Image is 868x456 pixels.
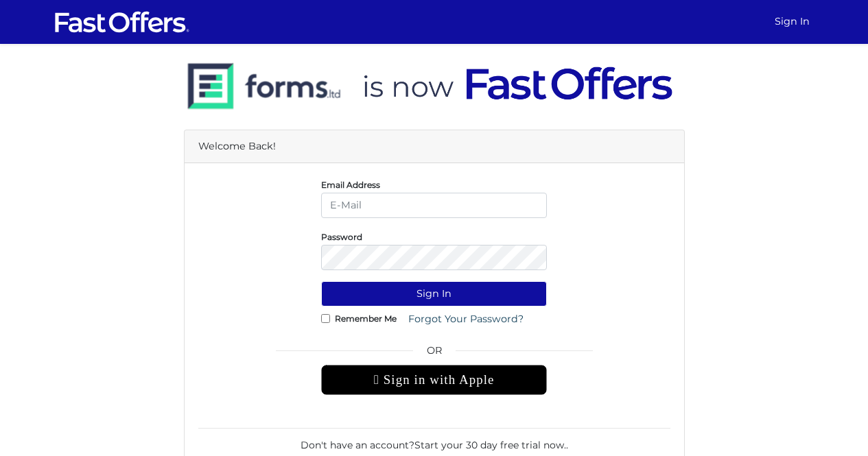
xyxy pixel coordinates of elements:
[321,343,547,365] span: OR
[185,130,684,163] div: Welcome Back!
[321,193,547,218] input: E-Mail
[399,307,532,332] a: Forgot Your Password?
[321,235,362,239] label: Password
[321,281,547,307] button: Sign In
[335,317,397,320] label: Remember Me
[321,183,380,187] label: Email Address
[321,365,547,395] div: Sign in with Apple
[198,428,670,453] div: Don't have an account? .
[414,439,566,451] a: Start your 30 day free trial now.
[769,8,815,35] a: Sign In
